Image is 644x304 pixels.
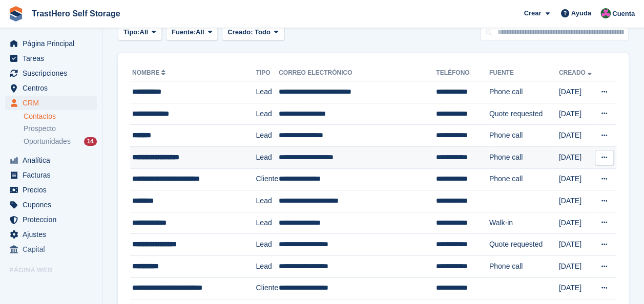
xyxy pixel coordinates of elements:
a: menu [5,153,97,167]
td: Lead [256,190,279,212]
a: Creado [559,69,594,76]
td: Quote requested [489,103,559,125]
span: Cupones [23,198,84,212]
td: [DATE] [559,103,595,125]
span: Crear [524,8,541,18]
td: Lead [256,81,279,103]
span: CRM [23,96,84,110]
span: All [140,27,149,37]
a: Nombre [132,69,168,76]
a: Vista previa de la tienda [85,279,97,291]
td: [DATE] [559,255,595,277]
td: [DATE] [559,212,595,234]
span: Centros [23,81,84,95]
td: Lead [256,255,279,277]
span: Ayuda [571,8,591,18]
a: TrastHero Self Storage [28,5,124,22]
button: Tipo: All [118,24,162,41]
span: Tipo: [123,27,140,37]
td: Phone call [489,168,559,190]
td: [DATE] [559,146,595,168]
span: Capital [23,242,84,256]
a: Prospecto [24,123,97,134]
span: Ajustes [23,227,84,242]
a: menu [5,183,97,197]
a: menu [5,198,97,212]
span: Página Principal [23,36,84,51]
a: Contactos [24,112,97,121]
span: Tareas [23,51,84,66]
td: [DATE] [559,234,595,256]
td: Cliente [256,168,279,190]
td: Quote requested [489,234,559,256]
a: Oportunidades 14 [24,136,97,147]
td: Cliente [256,277,279,299]
span: Precios [23,183,84,197]
a: menu [5,212,97,227]
span: Analítica [23,153,84,167]
a: menu [5,66,97,80]
td: Lead [256,146,279,168]
span: Suscripciones [23,66,84,80]
img: stora-icon-8386f47178a22dfd0bd8f6a31ec36ba5ce8667c1dd55bd0f319d3a0aa187defe.svg [8,6,24,21]
a: menu [5,96,97,110]
td: [DATE] [559,125,595,147]
span: All [196,27,204,37]
th: Teléfono [436,65,489,81]
td: Phone call [489,81,559,103]
a: menú [5,278,97,292]
td: Phone call [489,146,559,168]
a: menu [5,242,97,256]
span: Todo [255,28,271,36]
span: página web [23,278,84,292]
div: 14 [84,137,97,146]
th: Tipo [256,65,279,81]
td: Phone call [489,255,559,277]
span: Cuenta [612,9,635,19]
td: Lead [256,234,279,256]
span: Página web [9,265,102,275]
td: Lead [256,125,279,147]
span: Proteccion [23,212,84,227]
span: Fuente: [172,27,196,37]
td: Phone call [489,125,559,147]
td: Lead [256,212,279,234]
button: Creado: Todo [222,24,284,41]
button: Fuente: All [166,24,218,41]
td: Lead [256,103,279,125]
td: [DATE] [559,190,595,212]
th: Fuente [489,65,559,81]
td: Walk-in [489,212,559,234]
a: menu [5,81,97,95]
th: Correo electrónico [279,65,436,81]
img: Marua Grioui [600,8,611,18]
span: Prospecto [24,124,56,134]
span: Facturas [23,168,84,182]
a: menu [5,168,97,182]
a: menu [5,51,97,66]
a: menu [5,36,97,51]
td: [DATE] [559,277,595,299]
td: [DATE] [559,81,595,103]
td: [DATE] [559,168,595,190]
a: menu [5,227,97,242]
span: Creado: [227,28,253,36]
span: Oportunidades [24,137,71,146]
